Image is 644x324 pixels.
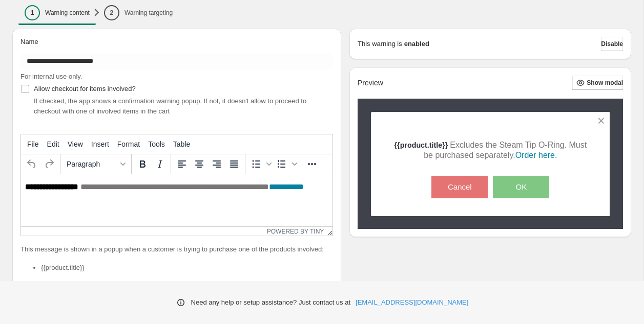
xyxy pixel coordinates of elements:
span: Table [173,140,190,148]
button: Align center [191,155,208,173]
span: Edit [47,140,59,148]
button: Align left [173,155,191,173]
span: View [68,140,83,148]
li: {{product.title}} [41,263,333,273]
button: Bold [134,155,151,173]
span: If checked, the app shows a confirmation warning popup. If not, it doesn't allow to proceed to ch... [34,97,306,115]
button: Cancel [431,176,488,198]
button: Show modal [572,76,623,90]
span: Excludes the Steam Tip O-Ring. Must be purchased separately. [424,141,587,159]
p: Warning targeting [124,9,173,17]
span: For internal use only. [20,73,82,80]
button: Undo [23,155,40,173]
button: Justify [225,155,243,173]
span: Insert [91,140,109,148]
span: Show modal [587,79,623,87]
span: Allow checkout for items involved? [34,85,136,92]
button: Align right [208,155,225,173]
button: Formats [63,155,129,173]
span: Format [117,140,140,148]
p: This warning is [358,39,402,49]
a: [EMAIL_ADDRESS][DOMAIN_NAME] [356,297,468,308]
button: More... [303,155,321,173]
button: Disable [601,37,623,51]
div: 1 [25,5,40,20]
iframe: Rich Text Area [21,174,333,226]
span: Paragraph [67,160,117,168]
p: Warning content [45,9,90,17]
span: Tools [148,140,165,148]
p: This message is shown in a popup when a customer is trying to purchase one of the products involved: [20,244,333,254]
span: Name [20,38,38,45]
div: Bullet list [247,155,273,173]
button: Italic [151,155,169,173]
span: Disable [601,40,623,48]
a: Powered by Tiny [267,228,324,235]
span: File [27,140,39,148]
a: Order here. [515,151,557,159]
div: 2 [104,5,119,20]
button: OK [493,176,549,198]
button: Redo [40,155,58,173]
strong: {{product.title}} [394,141,448,149]
div: Resize [324,227,333,236]
h2: Preview [358,79,383,87]
div: Numbered list [273,155,299,173]
strong: enabled [404,39,429,49]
